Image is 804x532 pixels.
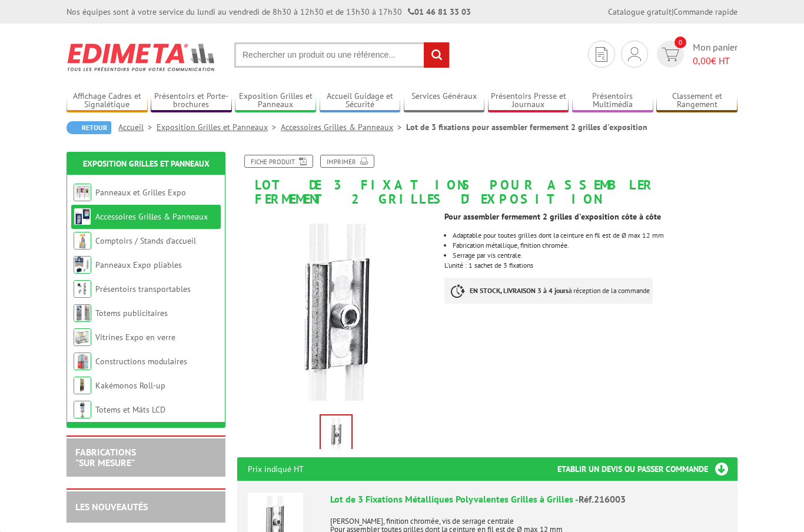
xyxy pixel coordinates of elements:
[95,235,196,246] a: Comptoirs / Stands d'accueil
[95,332,175,343] a: Vitrines Expo en verre
[675,36,686,48] span: 0
[572,91,653,111] a: Présentoirs Multimédia
[693,41,737,68] span: Mon panier
[157,122,281,132] a: Exposition Grilles et Panneaux
[654,41,737,68] a: devis rapide 0 Mon panier 0,00€ HT
[596,47,607,62] img: devis rapide
[320,155,374,168] a: Imprimer
[424,42,449,68] input: rechercher
[67,6,471,18] div: Nos équipes sont à votre service du lundi au vendredi de 8h30 à 12h30 et de 13h30 à 17h30
[67,35,217,79] img: Edimeta
[453,242,737,249] p: Fabrication métallique, finition chromée.
[404,91,485,111] a: Services Généraux
[83,158,210,169] a: Exposition Grilles et Panneaux
[67,91,148,111] a: Affichage Cadres et Signalétique
[74,353,91,370] img: Constructions modulaires
[320,91,401,111] a: Accueil Guidage et Sécurité
[95,187,186,198] a: Panneaux et Grilles Expo
[151,91,232,111] a: Présentoirs et Porte-brochures
[444,211,661,222] strong: Pour assembler fermement 2 grilles d'exposition côte à côte
[406,121,647,133] li: Lot de 3 fixations pour assembler fermement 2 grilles d'exposition
[608,6,672,17] a: Catalogue gratuit
[74,280,91,298] img: Présentoirs transportables
[579,493,626,505] span: Réf.216003
[557,457,737,481] h3: Etablir un devis ou passer commande
[488,91,569,111] a: Présentoirs Presse et Journaux
[74,208,91,225] img: Accessoires Grilles & Panneaux
[693,55,711,66] span: 0,00
[693,54,737,68] span: € HT
[408,6,471,17] strong: 01 46 81 33 03
[237,212,436,410] img: accessoires_216003.jpg
[75,446,136,468] a: FABRICATIONS"Sur Mesure"
[321,415,351,452] img: accessoires_216003.jpg
[95,380,165,391] a: Kakémonos Roll-up
[74,401,91,418] img: Totems et Mâts LCD
[75,501,148,513] a: LES NOUVEAUTÉS
[95,260,182,270] a: Panneaux Expo pliables
[244,155,313,168] a: Fiche produit
[673,6,737,17] a: Commande rapide
[74,304,91,322] img: Totems publicitaires
[95,211,208,222] a: Accessoires Grilles & Panneaux
[74,328,91,346] img: Vitrines Expo en verre
[330,493,727,506] div: Lot de 3 Fixations Métalliques Polyvalentes Grilles à Grilles -
[453,252,737,259] li: Serrage par vis centrale.
[67,121,111,134] a: Retour
[95,284,191,294] a: Présentoirs transportables
[95,308,168,318] a: Totems publicitaires
[608,6,737,18] div: |
[74,256,91,274] img: Panneaux Expo pliables
[74,377,91,394] img: Kakémonos Roll-up
[444,206,746,315] div: L'unité : 1 sachet de 3 fixations
[656,91,737,111] a: Classement et Rangement
[228,155,746,206] h1: Lot de 3 fixations pour assembler fermement 2 grilles d'exposition
[628,47,641,61] img: devis rapide
[95,356,187,367] a: Constructions modulaires
[118,122,157,132] a: Accueil
[281,122,406,132] a: Accessoires Grilles & Panneaux
[470,286,569,295] strong: EN STOCK, LIVRAISON 3 à 4 jours
[444,278,653,304] p: à réception de la commande
[662,48,679,61] img: devis rapide
[453,232,737,239] p: Adaptable pour toutes grilles dont la ceinture en fil est de Ø max 12 mm
[95,404,165,415] a: Totems et Mâts LCD
[235,91,316,111] a: Exposition Grilles et Panneaux
[74,184,91,201] img: Panneaux et Grilles Expo
[74,232,91,250] img: Comptoirs / Stands d'accueil
[248,457,304,481] p: Prix indiqué HT
[234,42,450,68] input: Rechercher un produit ou une référence...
